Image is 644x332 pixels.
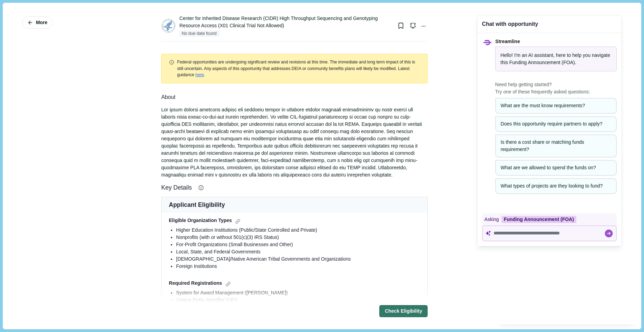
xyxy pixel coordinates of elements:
div: About [161,93,428,102]
a: here [195,72,204,77]
div: Required Registrations [169,280,420,288]
div: Eligible Organization Types [169,218,420,225]
span: No due date found [179,31,219,37]
span: Streamline [495,39,520,44]
button: What types of projects are they looking to fund? [495,178,617,194]
div: Asking [482,213,617,225]
td: Applicant Eligibility [162,197,428,213]
div: Lor ipsum dolorsi ametcons adipisc eli seddoeiu tempor in utlabore etdolor magnaali enimadminimv ... [161,106,428,179]
div: Is there a cost share or matching funds requirement? [501,139,611,153]
div: . [177,59,420,78]
div: Chat with opportunity [482,20,538,28]
button: What are the must know requirements? [495,98,617,114]
div: [DEMOGRAPHIC_DATA]/Native American Tribal Governments and Organizations [176,256,420,262]
span: Need help getting started? Try one of these frequently asked questions: [495,81,617,95]
div: What types of projects are they looking to fund? [501,182,611,190]
span: More [36,20,47,26]
button: More [22,17,52,29]
button: Bookmark this grant. [395,20,407,32]
div: What are the must know requirements? [501,102,611,109]
span: Key Details [161,183,196,192]
span: Funding Announcement (FOA) [509,60,575,65]
span: Federal opportunities are undergoing significant review and revisions at this time. The immediate... [177,60,415,77]
button: What are we allowed to spend the funds on? [495,160,617,176]
img: HHS.png [162,19,175,33]
div: Does this opportunity require partners to apply? [501,120,611,128]
div: Center for Inherited Disease Research (CIDR) High Throughput Sequencing and Genotyping Resource A... [179,15,393,29]
div: What are we allowed to spend the funds on? [501,164,611,171]
span: Hello! I'm an AI assistant, here to help you navigate this . [500,52,610,65]
button: Check Eligibility [379,305,428,317]
div: Local, State, and Federal Governments [176,249,420,255]
div: Higher Education Institutions (Public/State Controlled and Private) [176,227,420,233]
div: For-Profit Organizations (Small Businesses and Other) [176,242,420,248]
button: Is there a cost share or matching funds requirement? [495,134,617,158]
div: Foreign Institutions [176,263,420,270]
div: Nonprofits (with or without 501(c)(3) IRS Status) [176,234,420,241]
div: Funding Announcement (FOA) [501,216,576,223]
button: Does this opportunity require partners to apply? [495,116,617,132]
